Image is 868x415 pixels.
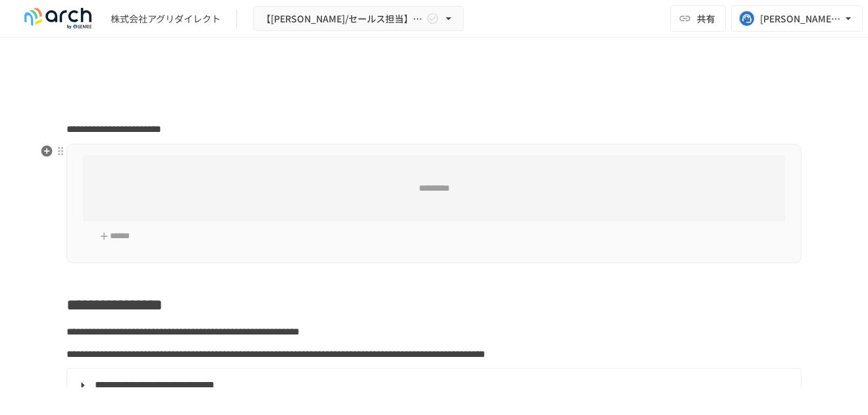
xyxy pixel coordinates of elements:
button: [PERSON_NAME][EMAIL_ADDRESS][DOMAIN_NAME] [731,5,863,32]
img: logo-default@2x-9cf2c760.svg [16,8,100,29]
button: 【[PERSON_NAME]/セールス担当】株式会社アグリダイレクト様_初期設定サポート [253,6,464,32]
div: [PERSON_NAME][EMAIL_ADDRESS][DOMAIN_NAME] [760,11,842,27]
span: 【[PERSON_NAME]/セールス担当】株式会社アグリダイレクト様_初期設定サポート [261,11,423,27]
span: 共有 [697,11,715,26]
div: 株式会社アグリダイレクト [111,12,221,26]
button: 共有 [670,5,726,32]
